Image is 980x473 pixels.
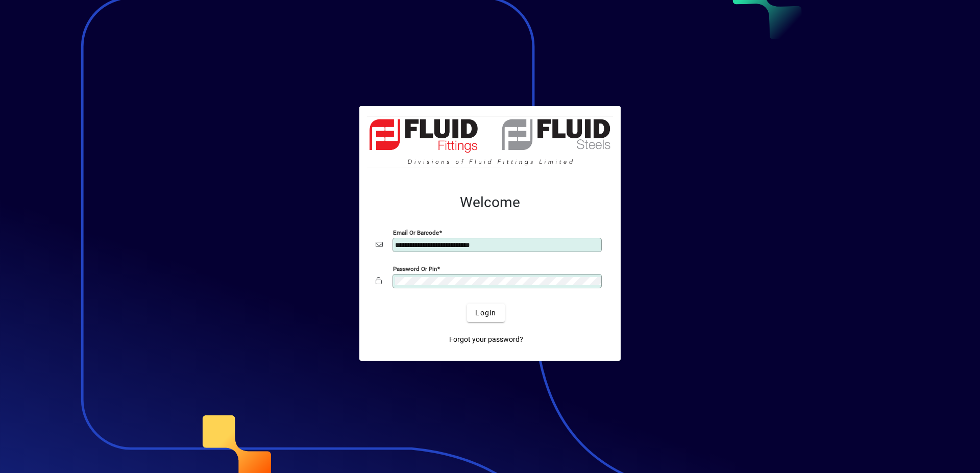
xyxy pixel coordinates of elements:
span: Forgot your password? [449,334,523,345]
a: Forgot your password? [445,330,527,348]
mat-label: Password or Pin [393,265,437,272]
mat-label: Email or Barcode [393,229,439,236]
h2: Welcome [376,194,604,211]
button: Login [467,304,504,322]
span: Login [475,308,496,318]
